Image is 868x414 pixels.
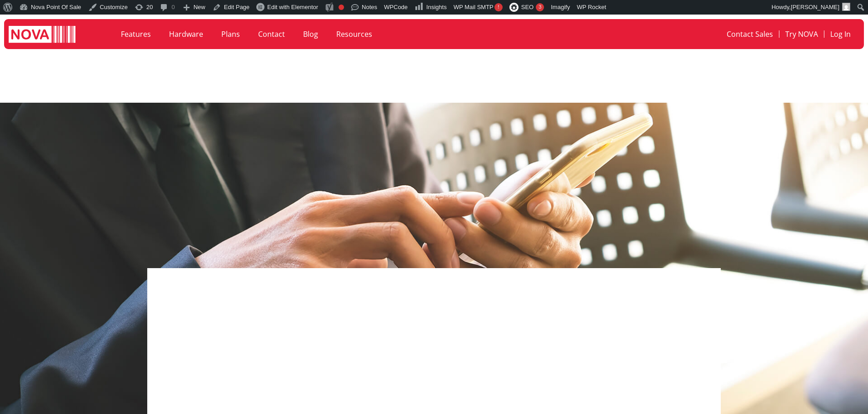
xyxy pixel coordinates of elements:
a: Blog [294,24,327,45]
div: 3 [536,3,544,11]
span: SEO [521,4,534,10]
a: Plans [212,24,249,45]
nav: Menu [112,24,598,45]
a: Contact Sales [721,24,779,45]
img: logo white [9,26,75,45]
a: Try NOVA [779,24,824,45]
nav: Menu [608,24,856,45]
a: Resources [327,24,381,45]
span: ! [494,3,503,11]
a: Log In [824,24,857,45]
a: Contact [249,24,294,45]
a: Hardware [160,24,212,45]
div: Focus keyphrase not set [339,5,344,10]
span: Edit with Elementor [267,4,318,10]
a: Features [112,24,160,45]
span: [PERSON_NAME] [791,4,839,10]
